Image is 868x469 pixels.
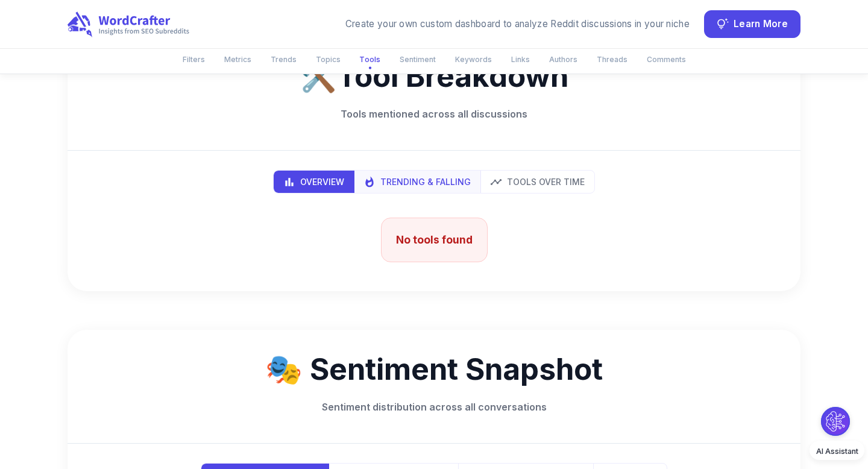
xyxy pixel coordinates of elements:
p: Overview [300,175,344,188]
button: Learn More [704,10,800,38]
button: Threads [590,49,635,69]
button: trends view [354,171,481,193]
p: Tools mentioned across all discussions [87,107,781,121]
h2: 🎭 Sentiment Snapshot [87,349,781,390]
button: Tools [351,49,388,70]
h5: No tools found [396,233,473,247]
button: bar chart [274,171,354,193]
button: Authors [542,49,585,69]
div: Create your own custom dashboard to analyze Reddit discussions in your niche [345,17,690,31]
p: Sentiment distribution across all conversations [87,400,781,414]
button: Topics [309,49,348,69]
h2: 🛠️ Tool Breakdown [87,56,781,97]
p: Trending & Falling [380,175,471,188]
button: Sentiment [392,49,443,69]
button: time series [480,171,594,193]
span: Learn More [734,16,788,33]
button: Comments [640,49,693,69]
button: Filters [175,49,212,69]
p: Tools Over Time [507,175,585,188]
button: Links [504,49,537,69]
button: Trends [263,49,304,69]
button: Metrics [217,49,259,69]
div: display mode [273,170,595,194]
span: AI Assistant [816,447,858,456]
button: Keywords [448,49,499,69]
